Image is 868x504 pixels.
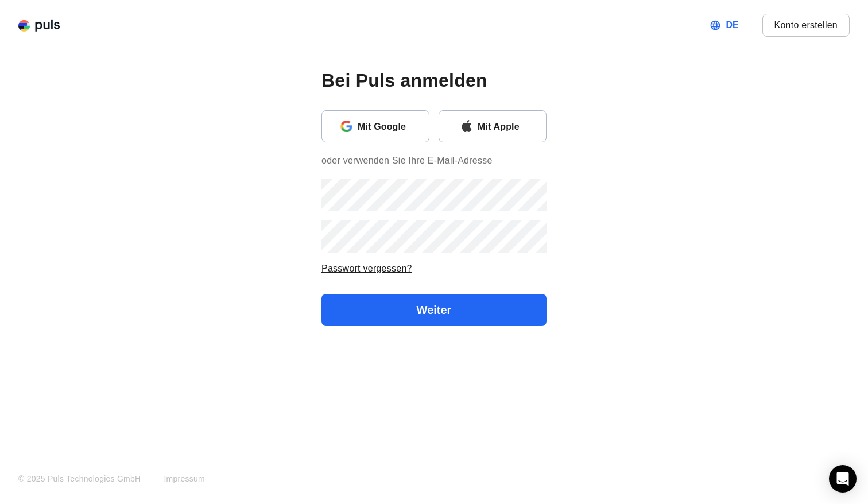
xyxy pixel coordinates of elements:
span: © 2025 Puls Technologies GmbH [18,474,141,483]
button: DE [700,14,751,37]
img: Puls project [18,18,60,32]
a: Passwort vergessen? [321,263,412,273]
a: Impressum [164,474,204,483]
button: Mit Apple [439,110,547,142]
p: oder verwenden Sie Ihre E-Mail-Adresse [321,142,547,175]
div: Mit Apple [478,119,537,134]
h1: Bei Puls anmelden [321,69,547,92]
a: Konto erstellen [762,14,850,37]
button: Mit Google [321,110,429,142]
div: Intercom-Nachrichtendienst öffnen [829,465,857,493]
button: Weiter [321,294,547,326]
div: Mit Google [358,119,420,134]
